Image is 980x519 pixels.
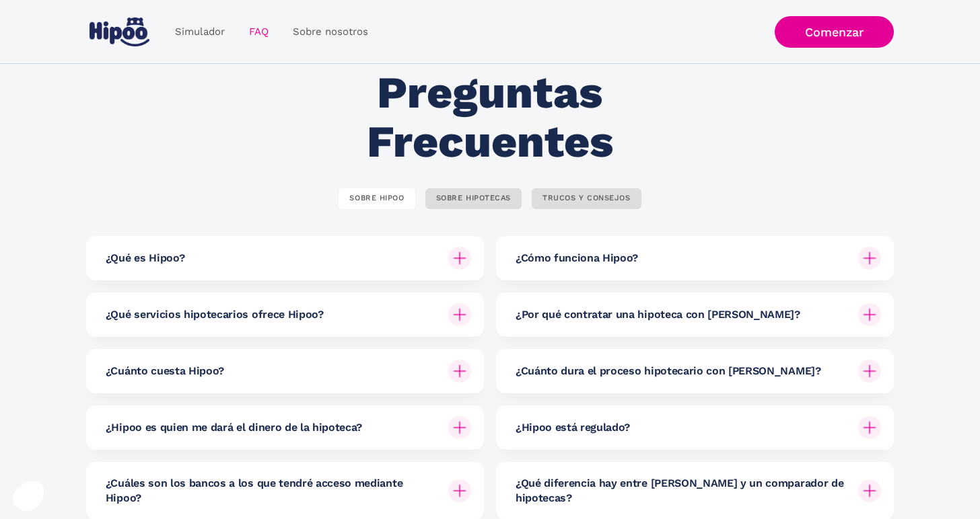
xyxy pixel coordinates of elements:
[106,251,185,266] h6: ¿Qué es Hipoo?
[106,364,224,378] h6: ¿Cuánto cuesta Hipoo?
[106,476,438,506] h6: ¿Cuáles son los bancos a los que tendré acceso mediante Hipoo?
[86,12,152,52] a: home
[237,19,281,45] a: FAQ
[349,194,404,204] div: SOBRE HIPOO
[516,420,630,435] h6: ¿Hipoo está regulado?
[163,19,237,45] a: Simulador
[436,194,511,204] div: SOBRE HIPOTECAS
[516,476,847,506] h6: ¿Qué diferencia hay entre [PERSON_NAME] y un comparador de hipotecas?
[516,307,800,322] h6: ¿Por qué contratar una hipoteca con [PERSON_NAME]?
[290,69,689,166] h2: Preguntas Frecuentes
[281,19,380,45] a: Sobre nosotros
[516,364,821,378] h6: ¿Cuánto dura el proceso hipotecario con [PERSON_NAME]?
[106,420,362,435] h6: ¿Hipoo es quien me dará el dinero de la hipoteca?
[106,307,324,322] h6: ¿Qué servicios hipotecarios ofrece Hipoo?
[775,16,894,48] a: Comenzar
[516,251,638,266] h6: ¿Cómo funciona Hipoo?
[542,194,631,204] div: TRUCOS Y CONSEJOS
